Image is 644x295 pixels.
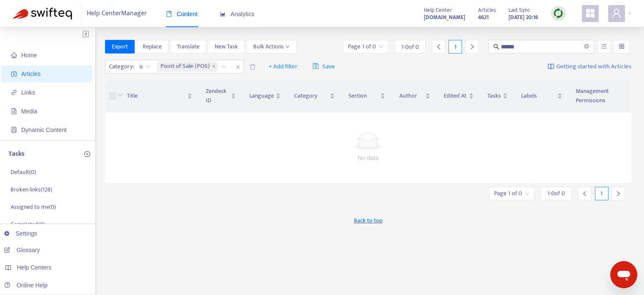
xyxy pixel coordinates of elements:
[312,63,319,69] span: save
[249,64,256,70] span: delete
[584,43,589,51] span: close-circle
[611,8,622,18] span: user
[166,11,172,17] span: book
[597,40,611,53] button: unordered-list
[170,40,206,53] button: Translate
[136,40,169,53] button: Replace
[220,11,254,17] span: Analytics
[4,230,37,237] a: Settings
[547,60,631,73] a: Getting started with Articles
[268,62,298,72] span: + Add filter
[11,52,17,58] span: home
[354,216,382,225] span: Back to top
[11,168,36,177] p: Default ( 0 )
[436,44,442,50] span: left
[553,8,564,19] img: sync.dc5367851b00ba804db3.png
[21,52,37,59] span: Home
[11,71,17,77] span: account-book
[478,6,496,15] span: Articles
[253,42,290,51] span: Bulk Actions
[11,90,17,96] span: link
[157,62,218,72] span: Point of Sale (POS)
[177,42,199,51] span: Translate
[199,80,243,112] th: Zendesk ID
[481,80,514,112] th: Tasks
[11,127,17,133] span: container
[285,45,290,49] span: down
[509,13,538,22] strong: [DATE] 20:16
[262,60,304,73] button: + Add filter
[294,91,328,101] span: Category
[246,40,296,53] button: Bulk Actionsdown
[21,108,37,115] span: Media
[342,80,392,112] th: Section
[220,11,226,17] span: area-chart
[312,62,335,72] span: Save
[11,185,52,194] p: Broken links ( 128 )
[208,40,245,53] button: New Task
[547,63,554,70] img: image-link
[478,13,489,22] strong: 4621
[348,91,379,101] span: Section
[610,261,637,288] iframe: Button to launch messaging window
[401,42,419,51] span: 1 - 0 of 0
[127,91,185,101] span: Title
[584,44,589,49] span: close-circle
[514,80,569,112] th: Labels
[115,153,622,163] div: No data
[17,264,52,271] span: Help Centers
[615,191,621,197] span: right
[215,42,238,51] span: New Task
[556,62,631,72] span: Getting started with Articles
[120,80,199,112] th: Title
[105,40,135,53] button: Export
[21,89,35,96] span: Links
[4,282,47,289] a: Online Help
[11,108,17,114] span: file-image
[118,93,123,98] span: down
[392,80,437,112] th: Author
[521,91,556,101] span: Labels
[21,70,41,77] span: Articles
[582,191,588,197] span: left
[585,8,595,18] span: appstore
[487,91,501,101] span: Tasks
[8,149,25,159] p: Tasks
[601,43,607,49] span: unordered-list
[424,6,452,15] span: Help Center
[509,6,530,15] span: Last Sync
[547,189,565,198] span: 1 - 0 of 0
[166,11,198,17] span: Content
[287,80,342,112] th: Category
[424,12,465,22] a: [DOMAIN_NAME]
[21,126,66,133] span: Dynamic Content
[243,80,287,112] th: Language
[13,8,72,20] img: Swifteq
[4,247,40,253] a: Glossary
[232,62,243,72] span: close
[143,42,162,51] span: Replace
[493,44,499,50] span: search
[206,87,229,105] span: Zendesk ID
[87,6,147,22] span: Help Center Manager
[84,151,90,157] span: plus-circle
[469,44,475,50] span: right
[139,60,151,73] span: is
[249,91,274,101] span: Language
[437,80,481,112] th: Edited At
[160,62,210,72] span: Point of Sale (POS)
[11,220,45,229] p: Completed ( 0 )
[595,187,608,200] div: 1
[105,60,135,73] span: Category :
[448,40,462,53] div: 1
[112,42,128,51] span: Export
[306,60,341,73] button: saveSave
[444,91,467,101] span: Edited At
[399,91,423,101] span: Author
[212,64,216,69] span: close
[569,80,631,112] th: Management Permissions
[11,202,56,211] p: Assigned to me ( 0 )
